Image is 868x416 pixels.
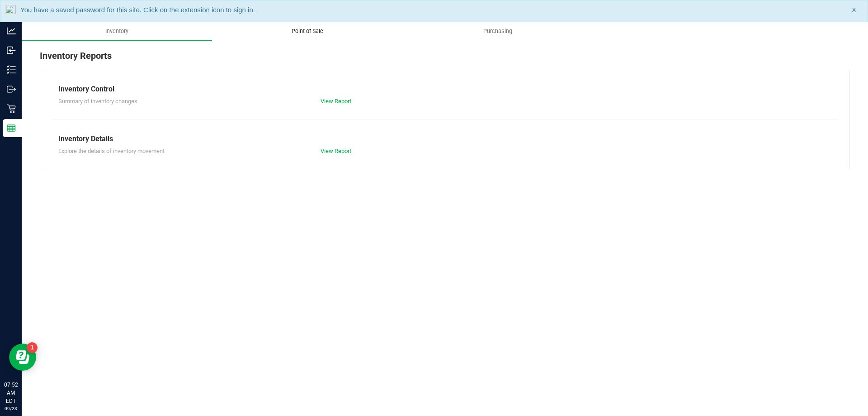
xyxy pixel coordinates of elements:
[5,5,16,17] img: notLoggedInIcon.png
[93,27,141,35] span: Inventory
[40,49,850,70] div: Inventory Reports
[471,27,524,35] span: Purchasing
[58,98,137,105] span: Summary of inventory changes
[7,85,16,94] inline-svg: Outbound
[58,134,831,144] div: Inventory Details
[7,124,16,133] inline-svg: Reports
[58,148,165,154] span: Explore the details of inventory movement
[212,22,402,41] a: Point of Sale
[58,84,831,95] div: Inventory Control
[7,26,16,35] inline-svg: Analytics
[321,148,351,154] a: View Report
[7,46,16,55] inline-svg: Inbound
[279,27,335,35] span: Point of Sale
[4,381,18,405] p: 07:52 AM EDT
[20,6,255,14] span: You have a saved password for this site. Click on the extension icon to sign in.
[852,5,856,15] span: X
[27,342,38,353] iframe: Resource center unread badge
[7,104,16,113] inline-svg: Retail
[9,344,36,371] iframe: Resource center
[402,22,593,41] a: Purchasing
[4,405,18,412] p: 09/23
[321,98,351,105] a: View Report
[7,65,16,74] inline-svg: Inventory
[22,22,212,41] a: Inventory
